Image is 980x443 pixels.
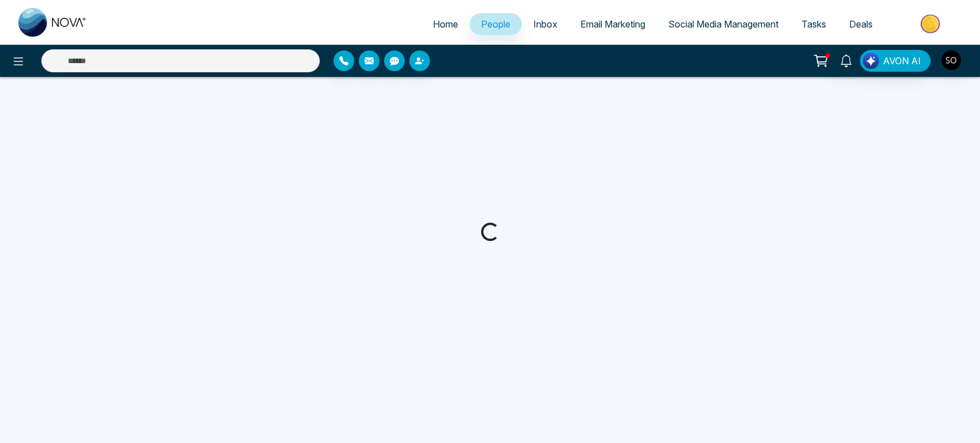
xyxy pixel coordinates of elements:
[883,54,921,68] span: AVON AI
[18,8,87,37] img: Nova CRM Logo
[668,18,778,30] span: Social Media Management
[580,18,645,30] span: Email Marketing
[470,13,522,35] a: People
[657,13,790,35] a: Social Media Management
[569,13,657,35] a: Email Marketing
[942,50,961,70] img: User Avatar
[533,18,557,30] span: Inbox
[801,18,826,30] span: Tasks
[481,18,510,30] span: People
[522,13,569,35] a: Inbox
[433,18,458,30] span: Home
[860,50,931,72] button: AVON AI
[890,11,973,37] img: Market-place.gif
[790,13,838,35] a: Tasks
[838,13,884,35] a: Deals
[863,53,879,69] img: Lead Flow
[421,13,470,35] a: Home
[849,18,873,30] span: Deals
